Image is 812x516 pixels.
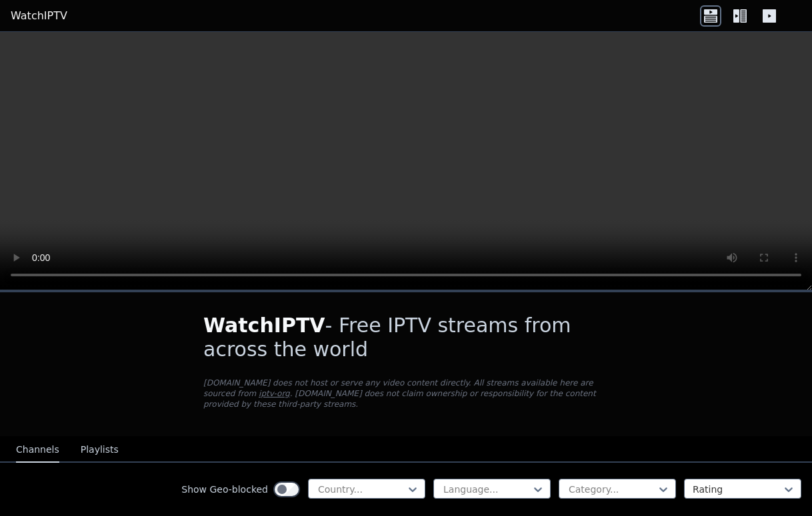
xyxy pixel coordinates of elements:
[203,314,325,337] span: WatchIPTV
[203,378,609,409] p: [DOMAIN_NAME] does not host or serve any video content directly. All streams available here are s...
[11,8,67,24] a: WatchIPTV
[16,437,59,463] button: Channels
[259,389,290,398] a: iptv-org
[81,437,119,463] button: Playlists
[181,483,268,496] label: Show Geo-blocked
[203,314,609,362] h1: - Free IPTV streams from across the world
